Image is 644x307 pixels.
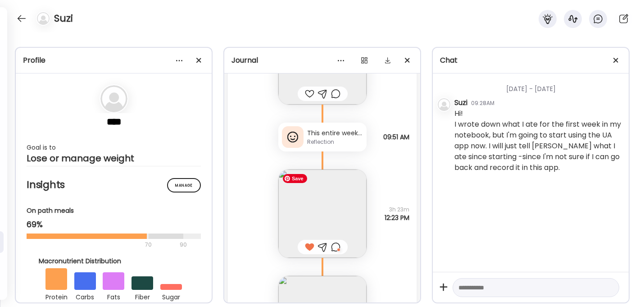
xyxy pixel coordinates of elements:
div: Profile [23,55,204,66]
div: 70 [27,239,177,250]
div: Manage [167,178,201,192]
img: images%2F3NEzsny3ZDWIhEXSqitkj3RG4Lm1%2FfugtwqsbE4SSlmPiANWz%2FfMo5CPABOY7xxOvpOm7f_240 [278,170,367,258]
div: 69% [27,219,201,230]
div: fiber [132,290,153,302]
div: sugar [160,290,182,302]
div: Macronutrient Distribution [39,257,189,266]
span: Save [283,174,307,183]
div: Reflection [307,138,363,146]
img: bg-avatar-default.svg [37,12,50,25]
div: This entire week I have been tired, but my schedule has been ridiculous with over committing myse... [307,128,363,138]
div: Journal [231,55,413,66]
div: Chat [440,55,621,66]
h4: Suzi [54,11,73,26]
div: fats [103,290,124,302]
div: protein [45,290,67,302]
h2: Insights [27,178,201,192]
span: 12:23 PM [385,214,409,222]
div: Hi! I wrote down what I ate for the first week in my notebook, but I'm going to start using the U... [454,108,621,173]
span: 09:51 AM [383,133,409,141]
div: carbs [74,290,96,302]
img: bg-avatar-default.svg [100,85,127,112]
div: On path meals [27,206,201,215]
div: Goal is to [27,142,201,153]
img: bg-avatar-default.svg [438,98,450,111]
div: [DATE] - [DATE] [454,73,621,97]
div: 09:28AM [471,99,494,107]
div: Suzi [454,97,467,108]
div: 90 [179,239,188,250]
div: Lose or manage weight [27,153,201,164]
span: 3h 23m [385,206,409,214]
